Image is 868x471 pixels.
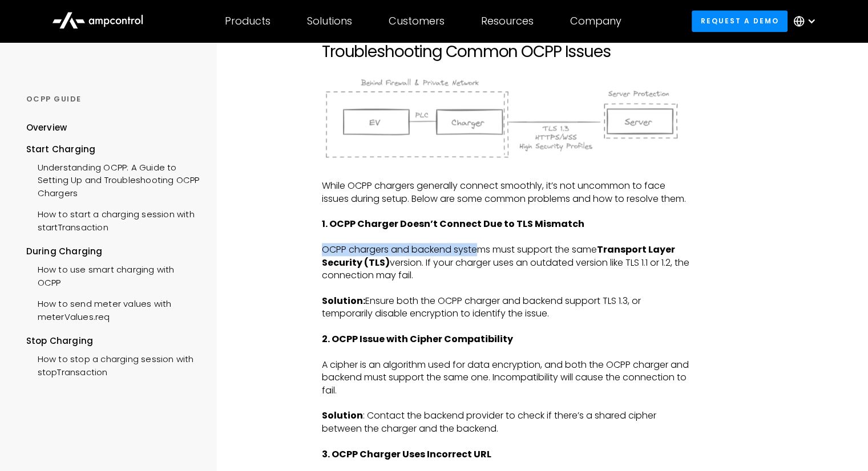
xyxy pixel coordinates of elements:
strong: 2. OCPP Issue with Cipher Compatibility [322,332,513,346]
p: A cipher is an algorithm used for data encryption, and both the OCPP charger and backend must sup... [322,359,690,397]
p: : Contact the backend provider to check if there’s a shared cipher between the charger and the ba... [322,409,690,435]
strong: Solution [322,409,363,422]
a: How to use smart charging with OCPP [26,258,200,292]
div: Resources [481,15,534,27]
a: How to send meter values with meterValues.req [26,292,200,326]
strong: Solution: [322,294,365,307]
div: Company [570,15,621,27]
div: OCPP GUIDE [26,94,200,104]
p: ‍ [322,61,690,74]
p: ‍ [322,435,690,448]
div: Customers [389,15,445,27]
a: Understanding OCPP: A Guide to Setting Up and Troubleshooting OCPP Chargers [26,156,200,202]
p: ‍ [322,231,690,243]
div: During Charging [26,245,200,258]
p: ‍ [322,205,690,218]
p: ‍ [322,320,690,333]
p: ‍ [322,167,690,180]
strong: Transport Layer Security (TLS) [322,243,675,269]
strong: 1. OCPP Charger Doesn’t Connect Due to TLS Mismatch [322,217,584,230]
h2: Troubleshooting Common OCPP Issues [322,42,690,62]
p: ‍ [322,346,690,358]
a: Request a demo [692,10,788,31]
p: Ensure both the OCPP charger and backend support TLS 1.3, or temporarily disable encryption to id... [322,295,690,320]
div: Start Charging [26,143,200,156]
a: How to stop a charging session with stopTransaction [26,347,200,381]
div: Solutions [307,15,352,27]
a: How to start a charging session with startTransaction [26,202,200,237]
div: Overview [26,121,67,134]
div: Stop Charging [26,335,200,347]
p: ‍ [322,282,690,294]
p: While OCPP chargers generally connect smoothly, it’s not uncommon to face issues during setup. Be... [322,180,690,205]
p: OCPP chargers and backend systems must support the same version. If your charger uses an outdated... [322,243,690,282]
a: Overview [26,121,67,143]
strong: 3. OCPP Charger Uses Incorrect URL [322,448,491,461]
img: OCPP security [322,74,690,161]
div: Products [225,15,271,27]
p: ‍ [322,397,690,409]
